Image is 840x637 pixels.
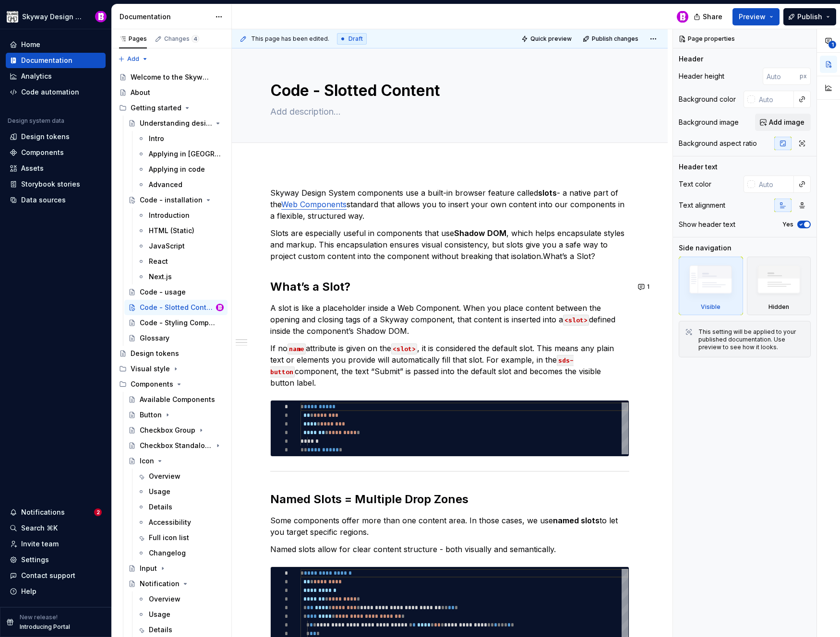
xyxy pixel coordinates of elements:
button: Help [6,584,106,599]
span: 4 [192,35,199,43]
a: Icon [124,453,228,469]
img: 7d2f9795-fa08-4624-9490-5a3f7218a56a.png [7,11,18,23]
label: Yes [782,221,793,228]
div: React [149,257,168,266]
a: Welcome to the Skyway Design System! [115,70,228,85]
button: Publish changes [580,32,643,46]
div: Design tokens [21,132,70,142]
code: name [288,343,306,354]
a: HTML (Static) [133,223,228,238]
div: Full icon list [149,533,189,543]
a: Accessibility [133,515,228,530]
a: Data sources [6,192,106,208]
div: Components [21,148,64,157]
a: Intro [133,131,228,146]
a: Checkbox Standalone [124,438,228,453]
button: Add [115,52,151,66]
div: Text color [679,179,711,189]
div: Contact support [21,571,75,580]
span: Publish changes [592,35,638,43]
button: Add image [755,114,811,131]
span: Share [703,12,722,22]
div: Visible [679,257,743,315]
strong: Shadow DOM [454,228,506,238]
h2: What’s a Slot? [270,279,629,295]
div: Next.js [149,272,172,282]
div: Usage [149,487,170,496]
a: Storybook stories [6,177,106,192]
a: Code - Slotted ContentBobby Davis [124,300,228,315]
div: Visible [701,303,720,311]
a: Next.js [133,269,228,284]
a: Code automation [6,84,106,100]
div: Documentation [120,12,210,22]
div: Search ⌘K [21,523,58,533]
div: Button [140,410,162,420]
p: Slots are especially useful in components that use , which helps encapsulate styles and markup. T... [270,227,629,262]
img: Bobby Davis [95,11,107,23]
a: Full icon list [133,530,228,545]
div: Components [131,379,173,389]
div: Getting started [131,103,181,113]
a: Components [6,145,106,160]
p: Named slots allow for clear content structure - both visually and semantically. [270,543,629,555]
a: Assets [6,161,106,176]
strong: named slots [553,516,600,525]
div: Overview [149,594,180,604]
p: Skyway Design System components use a built-in browser feature called - a native part of the stan... [270,187,629,222]
div: Usage [149,610,170,619]
div: Glossary [140,333,169,343]
div: Assets [21,164,44,173]
div: Storybook stories [21,179,80,189]
a: Design tokens [6,129,106,144]
span: Add [127,55,139,63]
div: Intro [149,134,164,143]
div: Changes [164,35,199,43]
div: Details [149,625,172,635]
a: Code - usage [124,284,228,300]
a: JavaScript [133,238,228,254]
div: About [131,88,150,97]
div: Advanced [149,180,182,189]
a: Usage [133,484,228,499]
a: Introduction [133,208,228,223]
div: Code - Styling Components [140,318,219,328]
div: HTML (Static) [149,226,194,236]
input: Auto [755,91,794,108]
code: sds-button [270,355,574,377]
a: Applying in code [133,162,228,177]
a: Changelog [133,545,228,561]
div: Documentation [21,56,72,65]
div: Introduction [149,211,190,220]
p: If no attribute is given on the , it is considered the default slot. This means any plain text or... [270,342,629,389]
div: Pages [119,35,147,43]
div: Header height [679,71,724,81]
span: This page has been edited. [251,35,329,43]
a: Glossary [124,330,228,346]
p: Some components offer more than one content area. In those cases, we use to let you target specif... [270,515,629,538]
div: Changelog [149,548,186,558]
code: <slot> [563,315,589,326]
span: Preview [739,12,766,22]
div: Visual style [115,361,228,377]
span: 1 [828,41,836,48]
div: Invite team [21,539,59,549]
span: 1 [647,283,649,291]
div: Home [21,40,40,49]
div: Header [679,54,703,64]
div: Code - usage [140,287,186,297]
div: Understanding design tokens [140,118,212,128]
a: Code - Styling Components [124,315,228,330]
div: Accessibility [149,518,191,527]
a: Analytics [6,69,106,84]
div: Notification [140,579,180,589]
button: Share [689,8,729,25]
div: JavaScript [149,241,185,251]
a: Overview [133,469,228,484]
a: Design tokens [115,346,228,361]
a: Button [124,407,228,423]
code: <slot> [391,343,417,354]
a: Checkbox Group [124,423,228,438]
div: Details [149,502,172,512]
div: Checkbox Standalone [140,441,212,450]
